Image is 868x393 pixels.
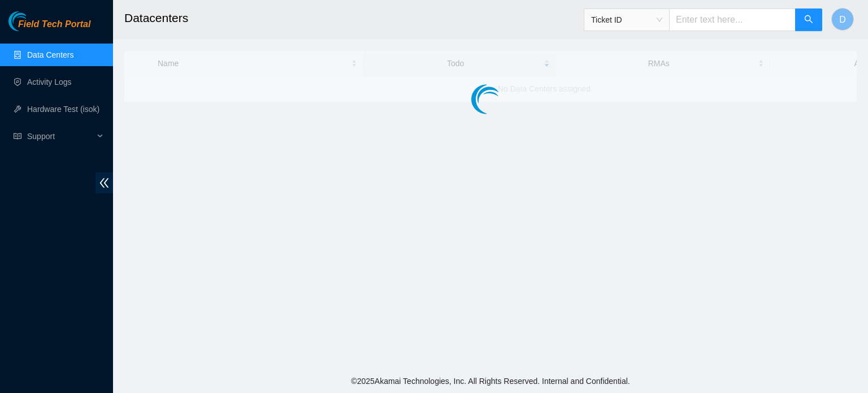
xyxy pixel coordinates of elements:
[591,11,662,28] span: Ticket ID
[27,50,73,59] a: Data Centers
[113,369,868,393] footer: © 2025 Akamai Technologies, Inc. All Rights Reserved. Internal and Confidential.
[14,132,21,140] span: read
[804,15,813,25] span: search
[795,8,822,31] button: search
[27,125,94,148] span: Support
[839,12,846,27] span: D
[27,77,72,87] a: Activity Logs
[831,8,854,31] button: D
[96,172,113,193] span: double-left
[8,20,90,35] a: Akamai TechnologiesField Tech Portal
[18,19,90,30] span: Field Tech Portal
[669,8,796,31] input: Enter text here...
[8,11,57,31] img: Akamai Technologies
[27,105,99,114] a: Hardware Test (isok)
